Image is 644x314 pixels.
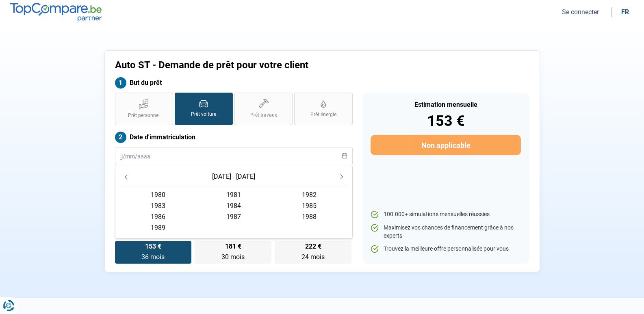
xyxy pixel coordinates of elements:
span: 1985 [271,200,347,211]
h1: Auto ST - Demande de prêt pour votre client [115,59,423,71]
input: jj/mm/aaaa [115,147,353,165]
li: Maximisez vos chances de financement grâce à nos experts [371,224,520,240]
span: Prêt personnel [128,112,160,119]
span: Prêt énergie [310,111,336,118]
span: Prêt voiture [191,111,216,118]
span: 1980 [120,189,196,200]
span: Prêt travaux [250,112,277,119]
span: 1981 [196,189,271,200]
span: 30 mois [221,253,245,261]
button: Previous Decade [120,171,132,182]
img: TopCompare.be [10,3,102,21]
span: 36 mois [141,253,165,261]
div: Estimation mensuelle [371,102,520,108]
span: 153 € [145,243,161,250]
span: 222 € [305,243,321,250]
span: 181 € [225,243,241,250]
span: 1988 [271,211,347,222]
span: 1982 [271,189,347,200]
li: Trouvez la meilleure offre personnalisée pour vous [371,245,520,253]
label: But du prêt [115,77,353,89]
label: Date d'immatriculation [115,132,353,143]
span: 1986 [120,211,196,222]
span: 1984 [196,200,271,211]
span: [DATE] - [DATE] [212,173,255,180]
li: 100.000+ simulations mensuelles réussies [371,210,520,219]
button: Next Decade [336,171,347,182]
span: 1987 [196,211,271,222]
div: Choose Date [115,166,353,238]
span: 24 mois [301,253,325,261]
div: 153 € [371,114,520,128]
button: Se connecter [559,8,601,16]
span: 1983 [120,200,196,211]
div: fr [621,8,629,16]
button: Non applicable [371,135,520,155]
span: 1989 [120,222,196,233]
